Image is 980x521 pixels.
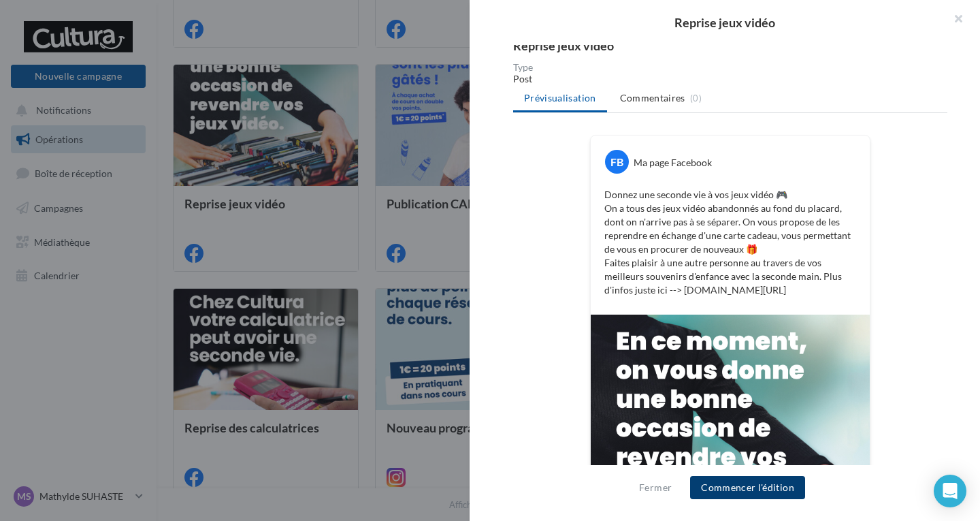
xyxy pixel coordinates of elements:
[934,475,966,507] div: Open Intercom Messenger
[491,16,958,29] div: Reprise jeux vidéo
[634,479,677,496] button: Fermer
[690,476,805,499] button: Commencer l'édition
[513,40,725,52] div: Reprise jeux vidéo
[513,72,947,86] div: Post
[690,93,702,104] span: (0)
[513,63,947,72] div: Type
[605,150,629,174] div: FB
[634,156,712,170] div: Ma page Facebook
[620,91,685,105] span: Commentaires
[604,188,856,297] p: Donnez une seconde vie à vos jeux vidéo 🎮 On a tous des jeux vidéo abandonnés au fond du placard,...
